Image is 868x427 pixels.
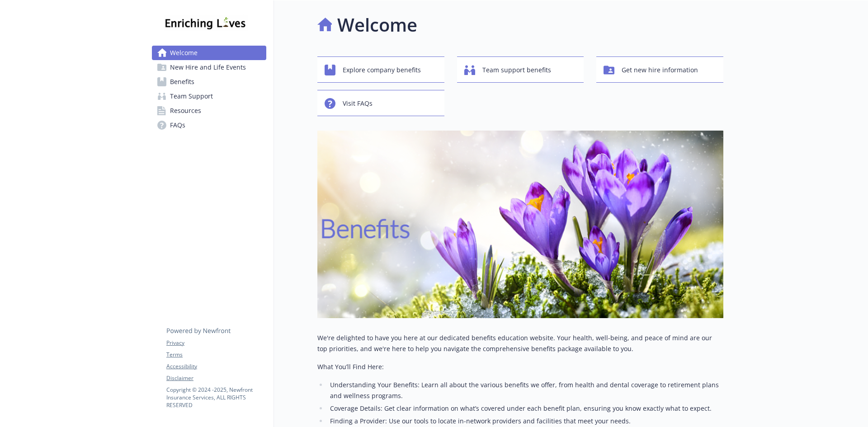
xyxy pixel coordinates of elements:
a: FAQs [152,118,266,132]
span: Visit FAQs [343,95,373,112]
img: overview page banner [317,131,723,318]
span: New Hire and Life Events [170,60,246,75]
h1: Welcome [337,11,417,38]
span: Benefits [170,75,194,89]
span: Get new hire information [622,61,698,79]
span: FAQs [170,118,185,132]
a: Benefits [152,75,266,89]
p: We're delighted to have you here at our dedicated benefits education website. Your health, well-b... [317,333,723,354]
a: Privacy [166,339,266,347]
a: New Hire and Life Events [152,60,266,75]
button: Get new hire information [596,56,723,83]
button: Visit FAQs [317,90,444,116]
li: Finding a Provider: Use our tools to locate in-network providers and facilities that meet your ne... [327,416,723,427]
span: Explore company benefits [343,61,421,79]
p: What You’ll Find Here: [317,361,723,372]
button: Explore company benefits [317,56,444,83]
span: Team support benefits [482,61,551,79]
a: Terms [166,351,266,359]
a: Accessibility [166,362,266,371]
a: Disclaimer [166,374,266,382]
span: Team Support [170,89,213,103]
button: Team support benefits [457,56,584,83]
a: Team Support [152,89,266,103]
a: Resources [152,103,266,118]
li: Understanding Your Benefits: Learn all about the various benefits we offer, from health and denta... [327,380,723,401]
span: Resources [170,103,201,118]
li: Coverage Details: Get clear information on what’s covered under each benefit plan, ensuring you k... [327,403,723,414]
a: Welcome [152,46,266,60]
span: Welcome [170,46,198,60]
p: Copyright © 2024 - 2025 , Newfront Insurance Services, ALL RIGHTS RESERVED [166,386,266,409]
